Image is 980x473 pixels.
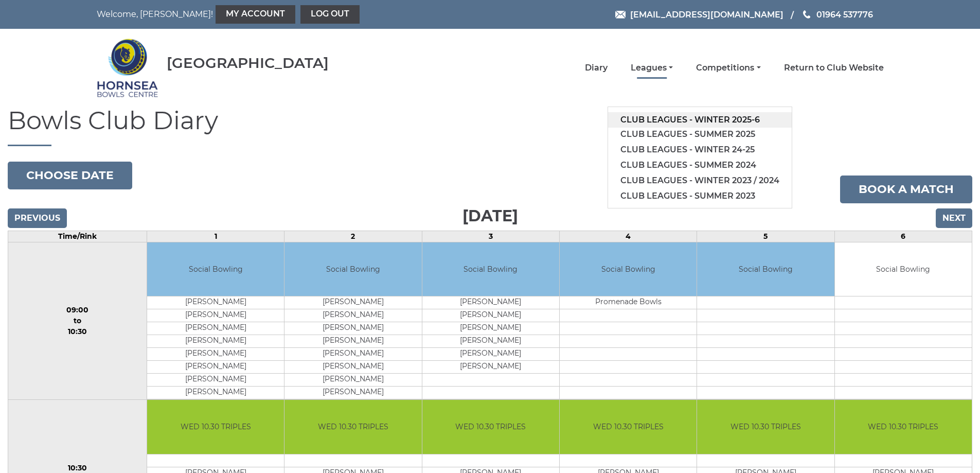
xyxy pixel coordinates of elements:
[284,296,421,309] td: [PERSON_NAME]
[422,400,559,454] td: WED 10.30 TRIPLES
[284,387,421,399] td: [PERSON_NAME]
[608,173,792,188] a: Club leagues - Winter 2023 / 2024
[147,309,284,322] td: [PERSON_NAME]
[284,231,422,242] td: 2
[8,231,147,242] td: Time/Rink
[697,400,834,454] td: WED 10.30 TRIPLES
[147,400,284,454] td: WED 10.30 TRIPLES
[630,9,783,19] span: [EMAIL_ADDRESS][DOMAIN_NAME]
[936,208,972,228] input: Next
[97,5,416,24] nav: Welcome, [PERSON_NAME]!
[167,55,329,71] div: [GEOGRAPHIC_DATA]
[284,322,421,335] td: [PERSON_NAME]
[147,242,284,296] td: Social Bowling
[697,231,834,242] td: 5
[147,335,284,348] td: [PERSON_NAME]
[284,309,421,322] td: [PERSON_NAME]
[422,335,559,348] td: [PERSON_NAME]
[816,9,873,19] span: 01964 537776
[608,107,792,208] ul: Leagues
[147,322,284,335] td: [PERSON_NAME]
[8,107,972,146] h1: Bowls Club Diary
[608,142,792,157] a: Club leagues - Winter 24-25
[608,157,792,173] a: Club leagues - Summer 2024
[422,309,559,322] td: [PERSON_NAME]
[147,231,284,242] td: 1
[422,231,559,242] td: 3
[284,242,421,296] td: Social Bowling
[147,374,284,387] td: [PERSON_NAME]
[560,242,697,296] td: Social Bowling
[216,5,295,24] a: My Account
[97,32,158,104] img: Hornsea Bowls Centre
[560,400,697,454] td: WED 10.30 TRIPLES
[284,335,421,348] td: [PERSON_NAME]
[801,8,873,21] a: Phone us 01964 537776
[840,176,972,203] a: Book a match
[284,361,421,374] td: [PERSON_NAME]
[8,162,132,189] button: Choose date
[803,10,810,19] img: Phone us
[8,242,147,400] td: 09:00 to 10:30
[560,296,697,309] td: Promenade Bowls
[147,361,284,374] td: [PERSON_NAME]
[422,361,559,374] td: [PERSON_NAME]
[422,242,559,296] td: Social Bowling
[696,62,760,74] a: Competitions
[422,322,559,335] td: [PERSON_NAME]
[608,188,792,204] a: Club leagues - Summer 2023
[615,8,783,21] a: Email [EMAIL_ADDRESS][DOMAIN_NAME]
[559,231,697,242] td: 4
[147,296,284,309] td: [PERSON_NAME]
[631,62,673,74] a: Leagues
[784,62,884,74] a: Return to Club Website
[608,112,792,128] a: Club leagues - Winter 2025-6
[300,5,360,24] a: Log out
[834,231,972,242] td: 6
[284,348,421,361] td: [PERSON_NAME]
[422,348,559,361] td: [PERSON_NAME]
[697,242,834,296] td: Social Bowling
[8,208,67,228] input: Previous
[585,62,608,74] a: Diary
[284,400,421,454] td: WED 10.30 TRIPLES
[422,296,559,309] td: [PERSON_NAME]
[835,242,972,296] td: Social Bowling
[147,387,284,399] td: [PERSON_NAME]
[835,400,972,454] td: WED 10.30 TRIPLES
[608,127,792,142] a: Club leagues - Summer 2025
[284,374,421,387] td: [PERSON_NAME]
[615,11,626,19] img: Email
[147,348,284,361] td: [PERSON_NAME]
